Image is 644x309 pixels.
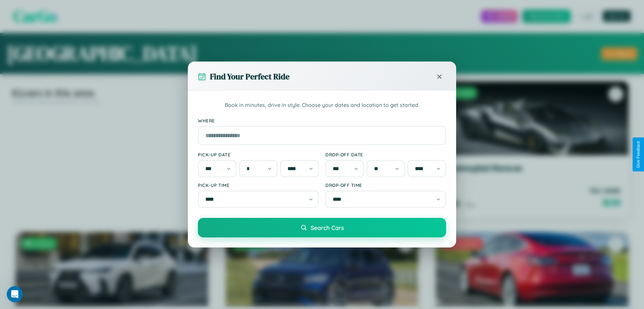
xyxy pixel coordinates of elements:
[198,101,446,110] p: Book in minutes, drive in style. Choose your dates and location to get started.
[198,152,319,157] label: Pick-up Date
[198,218,446,237] button: Search Cars
[325,152,446,157] label: Drop-off Date
[325,182,446,188] label: Drop-off Time
[198,182,319,188] label: Pick-up Time
[210,71,289,82] h3: Find Your Perfect Ride
[198,118,446,123] label: Where
[311,224,344,231] span: Search Cars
